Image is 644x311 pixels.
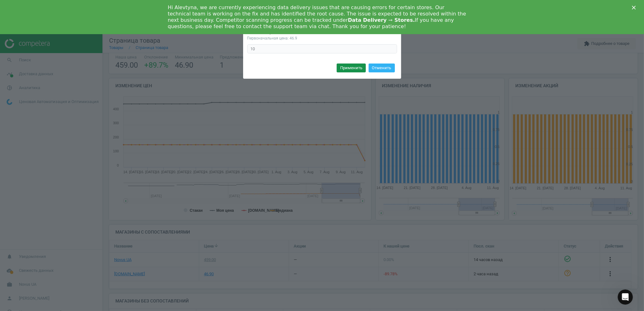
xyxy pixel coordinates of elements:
div: Закрити [632,6,638,9]
div: Первоначальная цена: 46.9 [247,36,397,41]
input: Введите корректный коэффициент [247,44,397,54]
button: Отменить [369,64,395,72]
button: Применить [337,64,366,72]
b: Data Delivery ⇾ Stores. [348,17,415,23]
iframe: Intercom live chat [618,290,633,305]
div: Hi Alevtyna, we are currently experiencing data delivery issues that are causing errors for certa... [168,4,466,30]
